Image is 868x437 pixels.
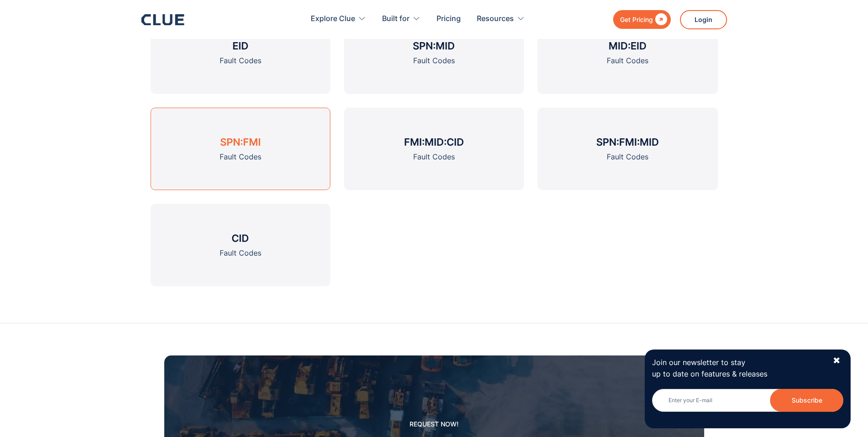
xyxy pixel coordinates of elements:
div: REQUEST NOW! [410,418,458,430]
h3: FMI:MID:CID [404,135,464,149]
a: EIDFault Codes [151,11,330,94]
div: Resources [477,5,525,33]
h3: EID [232,39,248,53]
div: Built for [382,5,421,33]
form: Newsletter [652,389,843,421]
a: Get Pricing [613,10,671,29]
div: Resources [477,5,514,33]
div: Fault Codes [413,151,455,163]
input: Subscribe [770,389,843,412]
h3: SPN:FMI:MID [596,135,659,149]
p: Join our newsletter to stay up to date on features & releases [652,357,824,380]
h3: CID [232,231,249,245]
a: Pricing [437,5,461,33]
div: Fault Codes [220,151,261,163]
input: Enter your E-mail [652,389,843,412]
div:  [653,14,667,25]
a: SPN:FMI:MIDFault Codes [538,108,717,190]
a: Login [680,10,727,29]
h3: SPN:FMI [220,135,261,149]
div: Fault Codes [220,55,261,66]
a: SPN:MIDFault Codes [344,11,524,94]
div: Built for [382,5,410,33]
div: Explore Clue [311,5,355,33]
h3: SPN:MID [413,39,455,53]
div: Fault Codes [607,151,648,163]
a: SPN:FMIFault Codes [151,108,330,190]
div: ✖ [833,355,841,366]
a: CIDFault Codes [151,204,330,286]
h3: MID:EID [609,39,647,53]
div: Fault Codes [220,247,261,259]
div: Fault Codes [607,55,648,66]
div: Fault Codes [413,55,455,66]
a: MID:EIDFault Codes [538,11,717,94]
a: FMI:MID:CIDFault Codes [344,108,524,190]
div: Explore Clue [311,5,366,33]
div: Get Pricing [620,14,653,25]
